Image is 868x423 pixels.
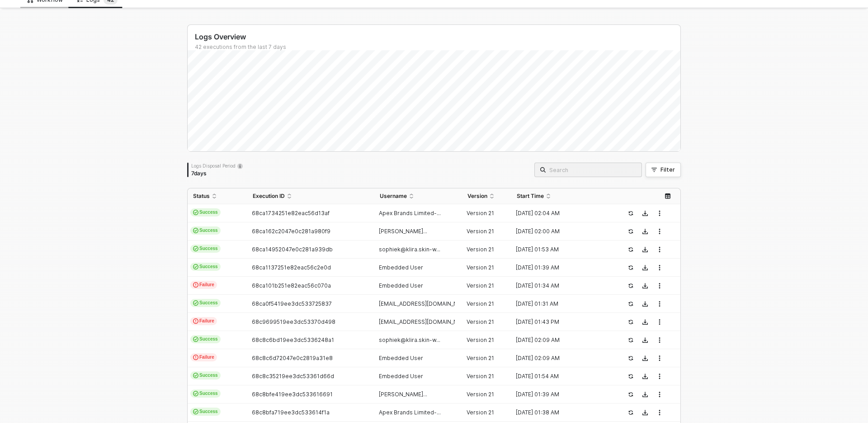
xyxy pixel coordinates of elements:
span: icon-download [642,283,648,288]
span: Version 21 [467,409,494,416]
th: Start Time [511,188,617,204]
th: Execution ID [247,188,374,204]
span: 68c8bfa719ee3dc533614f1a [252,409,330,416]
span: 68c9699519ee3dc53370d498 [252,318,335,325]
span: 68c8c6bd19ee3dc5336248a1 [252,336,334,343]
th: Username [374,188,462,204]
span: icon-success-page [628,265,633,270]
span: icon-download [642,410,648,415]
span: Start Time [517,192,544,200]
span: Success [190,389,221,398]
span: icon-download [642,301,648,307]
span: 68ca14952047e0c281a939db [252,246,333,253]
div: [DATE] 01:39 AM [511,391,610,398]
span: icon-exclamation [193,355,198,360]
span: Version 21 [467,282,494,289]
span: 68c8c6d72047e0c2819a31e8 [252,355,333,361]
span: Success [190,408,221,416]
span: icon-download [642,265,648,270]
span: icon-cards [193,300,198,306]
span: 68c8bfe419ee3dc533616691 [252,391,333,398]
span: Success [190,371,221,380]
span: icon-table [665,193,670,199]
span: icon-download [642,319,648,325]
span: Version 21 [467,228,494,235]
span: icon-success-page [628,283,633,288]
span: Version [467,192,487,200]
span: icon-download [642,247,648,252]
span: icon-download [642,229,648,234]
div: [DATE] 01:38 AM [511,409,610,416]
span: Version 21 [467,336,494,343]
span: [EMAIL_ADDRESS][DOMAIN_NAME] [379,318,471,325]
span: Success [190,335,221,343]
span: icon-cards [193,246,198,251]
span: icon-success-page [628,301,633,307]
div: [DATE] 01:34 AM [511,282,610,289]
span: icon-success-page [628,337,633,343]
span: Failure [190,317,217,325]
span: Embedded User [379,264,423,271]
div: [DATE] 02:09 AM [511,355,610,362]
div: [DATE] 02:00 AM [511,228,610,235]
div: 42 executions from the last 7 days [195,43,680,51]
span: Embedded User [379,355,423,361]
span: 68c8c35219ee3dc53361d66d [252,373,334,380]
span: Success [190,226,221,235]
span: Username [380,192,407,200]
span: icon-success-page [628,319,633,325]
span: 68ca101b251e82eac56c070a [252,282,331,289]
span: icon-success-page [628,356,633,361]
span: Apex Brands Limited-... [379,210,441,216]
div: 7 days [191,170,243,177]
div: [DATE] 01:43 PM [511,318,610,326]
span: Failure [190,353,217,361]
span: icon-cards [193,391,198,396]
span: icon-success-page [628,211,633,216]
input: Search [549,165,636,175]
span: Embedded User [379,282,423,289]
div: [DATE] 01:53 AM [511,246,610,253]
span: 68ca0f5419ee3dc533725837 [252,300,332,307]
span: icon-download [642,374,648,379]
span: icon-success-page [628,247,633,252]
th: Version [462,188,511,204]
span: icon-exclamation [193,318,198,324]
span: icon-cards [193,228,198,233]
th: Status [188,188,247,204]
div: Logs Disposal Period [191,163,243,169]
span: icon-download [642,392,648,397]
span: Success [190,208,221,216]
span: 68ca162c2047e0c281a980f9 [252,228,330,235]
span: icon-cards [193,409,198,414]
span: icon-success-page [628,374,633,379]
span: Failure [190,281,217,289]
span: icon-exclamation [193,282,198,288]
span: icon-success-page [628,392,633,397]
span: 68ca1734251e82eac56d13af [252,210,330,216]
span: Success [190,299,221,307]
span: icon-cards [193,373,198,378]
span: Version 21 [467,355,494,361]
span: 68ca1137251e82eac56c2e0d [252,264,331,271]
span: Version 21 [467,391,494,398]
span: Status [193,192,210,200]
div: [DATE] 02:04 AM [511,210,610,217]
span: Apex Brands Limited-... [379,409,441,416]
div: [DATE] 01:54 AM [511,373,610,380]
div: [DATE] 01:31 AM [511,300,610,308]
div: Filter [660,166,675,173]
span: Version 21 [467,300,494,307]
span: Embedded User [379,373,423,380]
span: Version 21 [467,264,494,271]
span: icon-download [642,356,648,361]
span: icon-cards [193,336,198,342]
div: [DATE] 02:09 AM [511,336,610,344]
div: Logs Overview [195,32,680,42]
span: icon-success-page [628,229,633,234]
span: sophiek@klira.skin-w... [379,336,440,343]
span: icon-cards [193,210,198,215]
span: Execution ID [253,192,285,200]
span: [PERSON_NAME]... [379,391,427,398]
span: icon-download [642,211,648,216]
